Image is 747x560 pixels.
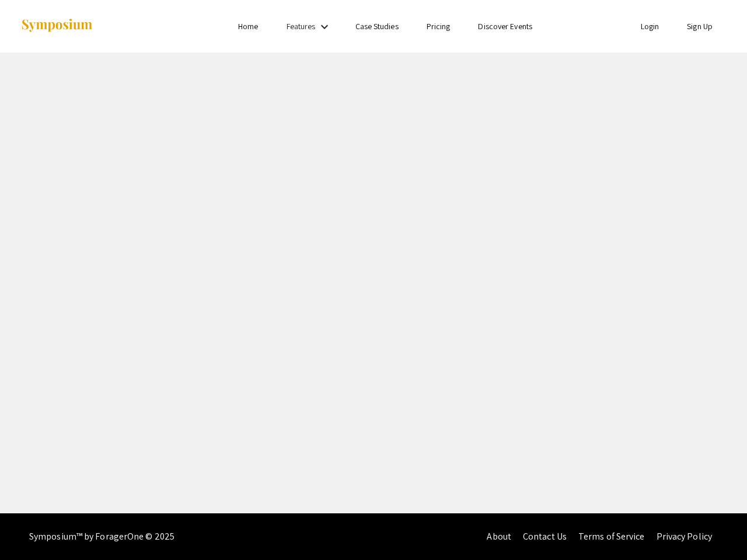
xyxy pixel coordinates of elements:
div: Symposium™ by ForagerOne © 2025 [29,513,174,560]
mat-icon: Expand Features list [317,20,331,34]
a: Privacy Policy [657,530,712,542]
a: Contact Us [523,530,567,542]
a: Discover Events [478,21,532,32]
a: Login [641,21,659,32]
a: About [487,530,511,542]
a: Case Studies [355,21,399,32]
img: Symposium by ForagerOne [20,18,93,34]
a: Sign Up [687,21,713,32]
a: Pricing [427,21,451,32]
a: Home [238,21,258,32]
a: Terms of Service [578,530,645,542]
a: Features [287,21,316,32]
